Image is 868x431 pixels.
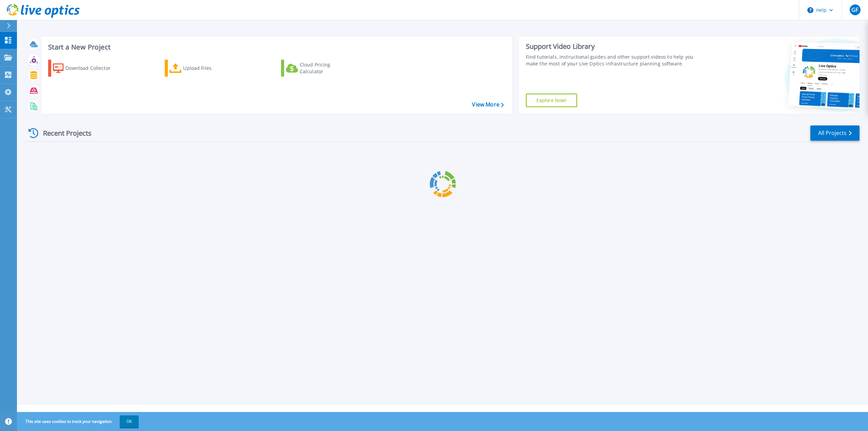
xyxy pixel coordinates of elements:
a: View More [472,101,504,108]
div: Cloud Pricing Calculator [300,61,354,75]
div: Upload Files [183,61,237,75]
a: Upload Files [165,60,240,77]
span: This site uses cookies to track your navigation. [19,415,139,428]
div: Download Collector [65,61,120,75]
button: OK [120,415,139,428]
a: Download Collector [48,60,124,77]
h3: Start a New Project [48,43,504,51]
div: Support Video Library [526,42,702,51]
div: Recent Projects [26,125,101,141]
div: Find tutorials, instructional guides and other support videos to help you make the most of your L... [526,54,702,67]
a: Cloud Pricing Calculator [281,60,357,77]
span: GF [851,7,858,13]
a: All Projects [810,125,860,141]
a: Explore Now! [526,94,577,107]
